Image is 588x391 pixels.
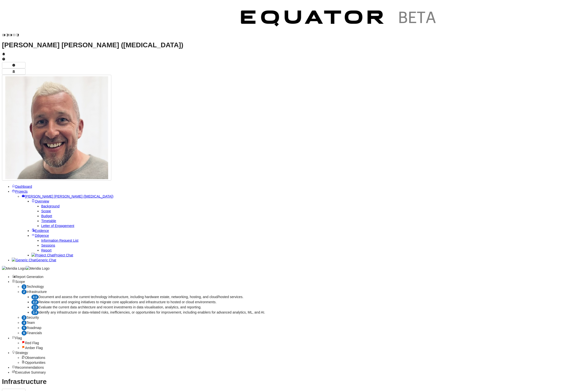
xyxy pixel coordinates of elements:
[26,266,50,271] img: Meridia Logo
[12,258,56,262] a: Generic ChatGeneric Chat
[41,243,55,247] a: Sessions
[41,214,52,218] a: Budget
[31,300,39,305] div: 2.2
[35,234,49,238] span: Diligence
[15,185,32,189] span: Dashboard
[2,43,586,48] h1: [PERSON_NAME] [PERSON_NAME] ([MEDICAL_DATA])
[39,300,217,304] span: Review recent and ongoing initiatives to migrate core applications and infrastructure to hosted o...
[15,275,43,279] span: Report Generation
[31,253,54,258] img: Project Chat
[26,290,47,294] span: Infrastructure
[22,331,26,336] div: 6
[12,185,32,189] a: Dashboard
[31,234,49,238] a: Diligence
[22,290,26,294] div: 2
[5,76,108,179] img: Profile Icon
[41,224,74,228] a: Letter of Engagement
[22,194,113,198] a: [PERSON_NAME] [PERSON_NAME] ([MEDICAL_DATA])
[35,199,49,203] span: Overview
[25,356,45,360] span: Observations
[41,219,56,223] a: Timetable
[22,320,26,325] div: 4
[35,229,49,233] span: Evidence
[26,331,42,335] span: Financials
[36,258,56,262] span: Generic Chat
[233,2,446,37] img: Customer Logo
[41,239,78,242] a: Information Request List
[2,266,26,271] img: Meridia Logo
[25,341,39,345] span: Red Flag
[26,326,41,330] span: Roadmap
[31,305,39,310] div: 2.3
[25,346,43,350] span: Amber Flag
[31,199,49,203] a: Overview
[15,189,28,193] span: Projects
[39,305,202,309] span: Evaluate the current data architecture and recent investments in data visualisation, analytics, a...
[31,229,49,233] a: Evidence
[15,370,46,374] span: Executive Summary
[15,336,22,340] span: Flag
[54,253,73,257] span: Project Chat
[31,295,39,300] div: 2.1
[2,379,586,384] h1: Infrastructure
[22,315,26,320] div: 3
[22,326,26,330] div: 5
[25,361,45,365] span: Opportunities
[25,194,113,198] span: [PERSON_NAME] [PERSON_NAME] ([MEDICAL_DATA])
[31,310,39,315] div: 2.4
[12,189,28,193] a: Projects
[22,284,26,289] div: 1
[15,366,44,369] span: Recommendations
[41,248,52,252] a: Report
[39,310,265,314] span: Identify any infrastructure or data-related risks, inefficiencies, or opportunities for improveme...
[15,351,28,355] span: Strategy
[26,321,35,325] span: Team
[26,315,39,319] span: Security
[15,280,25,284] span: Scope
[12,258,36,263] img: Generic Chat
[26,285,44,289] span: Technology
[31,253,73,257] a: Project ChatProject Chat
[41,204,60,208] a: Background
[41,209,51,213] a: Scope
[19,2,233,37] img: Customer Logo
[39,295,244,299] span: Document and assess the current technology infrastructure, including hardware estate, networking,...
